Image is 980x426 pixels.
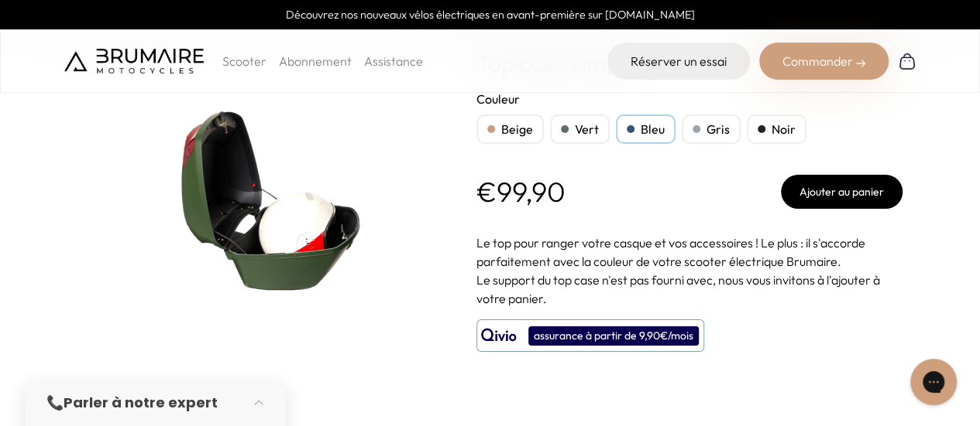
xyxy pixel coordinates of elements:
[528,326,699,346] div: assurance à partir de 9,90€/mois
[476,233,903,271] p: Le top pour ranger votre casque et vos accessoires ! Le plus : il s'accorde parfaitement avec la ...
[747,114,806,144] div: Noir
[759,43,889,80] div: Commander
[476,90,903,108] h2: Couleur
[607,43,750,80] a: Réserver un essai
[481,326,517,345] img: logo qivio
[222,52,266,70] p: Scooter
[682,114,741,144] div: Gris
[616,114,676,144] div: Bleu
[279,53,352,69] a: Abonnement
[64,2,452,389] img: Top case simple
[550,114,610,144] div: Vert
[476,176,566,207] p: €99,90
[476,271,903,308] p: Le support du top case n'est pas fourni avec, nous vous invitons à l'ajouter à votre panier.
[476,319,704,352] button: assurance à partir de 9,90€/mois
[898,52,916,70] img: Panier
[364,53,423,69] a: Assistance
[781,175,903,209] button: Ajouter au panier
[856,59,865,68] img: right-arrow-2.png
[64,49,204,73] img: Brumaire Motocycles
[476,114,544,144] div: Beige
[903,353,965,411] iframe: Gorgias live chat messenger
